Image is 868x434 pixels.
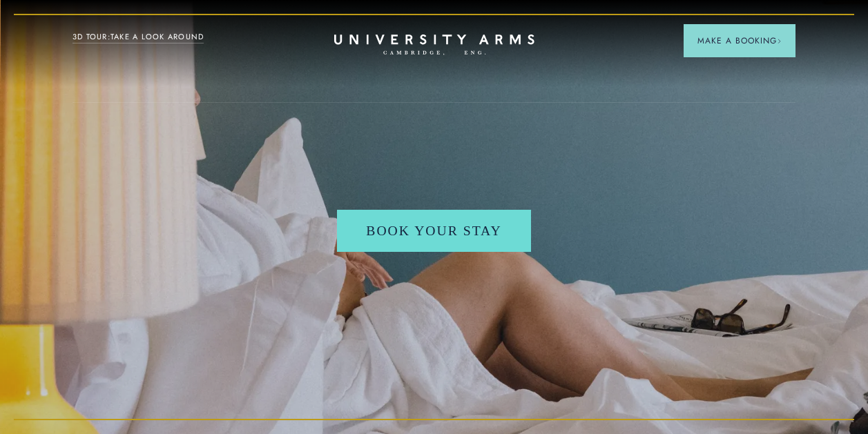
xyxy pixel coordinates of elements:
[684,24,795,57] button: Make a BookingArrow icon
[73,31,204,43] a: 3D TOUR:TAKE A LOOK AROUND
[334,34,534,56] a: Home
[777,39,782,43] img: Arrow icon
[697,34,782,47] span: Make a Booking
[337,210,530,253] a: Book your stay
